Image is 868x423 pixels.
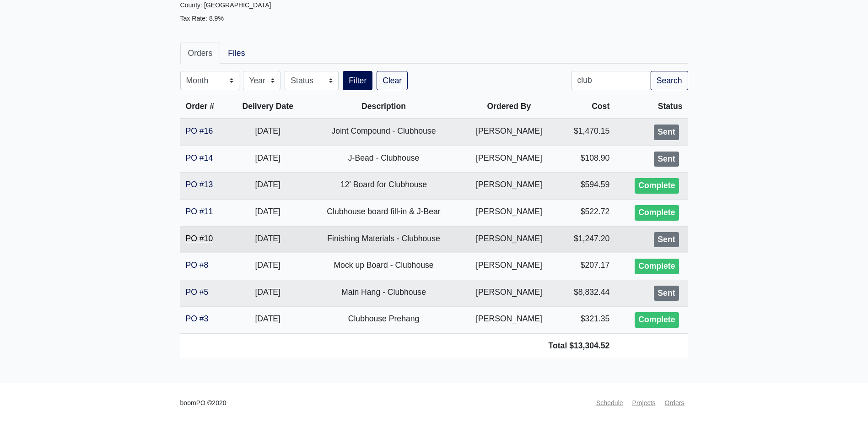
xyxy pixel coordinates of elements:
a: PO #11 [186,207,213,216]
td: $522.72 [557,199,615,226]
div: Complete [635,312,679,328]
td: J-Bead - Clubhouse [306,146,461,173]
td: [PERSON_NAME] [461,199,557,226]
td: Clubhouse Prehang [306,307,461,334]
td: [DATE] [229,199,306,226]
td: [DATE] [229,226,306,253]
td: [PERSON_NAME] [461,253,557,280]
th: Order # [180,94,230,119]
td: Clubhouse board fill-in & J-Bear [306,199,461,226]
a: Projects [629,394,659,412]
td: [PERSON_NAME] [461,173,557,200]
td: $108.90 [557,146,615,173]
button: Search [651,71,688,90]
td: Mock up Board - Clubhouse [306,253,461,280]
td: [DATE] [229,307,306,334]
td: Finishing Materials - Clubhouse [306,226,461,253]
td: $207.17 [557,253,615,280]
a: Clear [377,71,408,90]
a: Files [220,43,253,64]
a: PO #14 [186,153,213,163]
td: Joint Compound - Clubhouse [306,119,461,146]
a: Orders [180,43,221,64]
a: Schedule [593,394,627,412]
th: Status [615,94,688,119]
th: Cost [557,94,615,119]
th: Description [306,94,461,119]
a: PO #16 [186,126,213,136]
td: $1,470.15 [557,119,615,146]
div: Sent [654,232,679,248]
a: PO #10 [186,234,213,243]
td: [PERSON_NAME] [461,119,557,146]
td: [PERSON_NAME] [461,226,557,253]
td: $8,832.44 [557,280,615,307]
small: Tax Rate: 8.9% [180,15,224,22]
a: PO #13 [186,180,213,189]
td: Main Hang - Clubhouse [306,280,461,307]
td: [PERSON_NAME] [461,307,557,334]
td: $594.59 [557,173,615,200]
div: Sent [654,152,679,167]
div: Sent [654,125,679,140]
td: Total $13,304.52 [180,333,615,358]
div: Complete [635,259,679,274]
td: [DATE] [229,280,306,307]
td: [DATE] [229,253,306,280]
td: [PERSON_NAME] [461,146,557,173]
div: Sent [654,286,679,301]
th: Delivery Date [229,94,306,119]
a: PO #8 [186,260,209,270]
div: Complete [635,178,679,194]
td: 12' Board for Clubhouse [306,173,461,200]
td: $1,247.20 [557,226,615,253]
div: Complete [635,205,679,221]
td: [DATE] [229,119,306,146]
a: PO #5 [186,287,209,297]
a: Orders [661,394,688,412]
a: PO #3 [186,314,209,323]
td: [DATE] [229,146,306,173]
small: County: [GEOGRAPHIC_DATA] [180,1,271,9]
td: $321.35 [557,307,615,334]
button: Filter [343,71,372,90]
td: [PERSON_NAME] [461,280,557,307]
input: Search [571,71,651,90]
th: Ordered By [461,94,557,119]
td: [DATE] [229,173,306,200]
small: boomPO ©2020 [180,398,226,408]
